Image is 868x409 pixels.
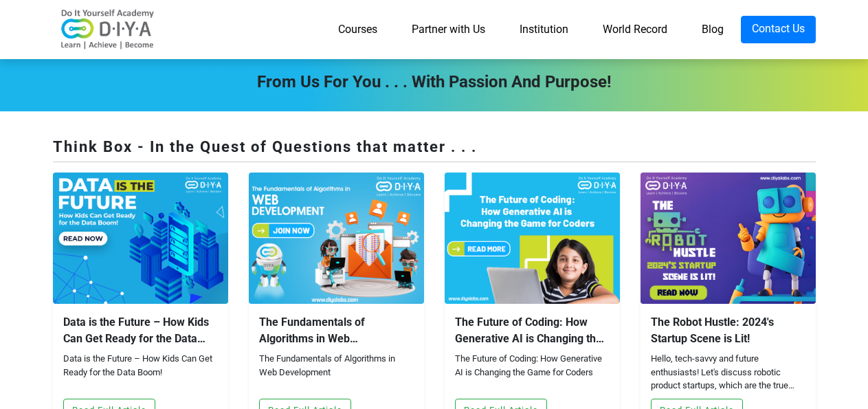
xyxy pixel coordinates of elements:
a: Partner with Us [394,16,502,43]
div: The Fundamentals of Algorithms in Web Development [259,352,414,393]
a: Courses [321,16,394,43]
img: blog-2024042095551.jpg [445,173,620,304]
div: Data is the Future – How Kids Can Get Ready for the Data Boom! [63,314,218,347]
a: Contact Us [741,16,816,43]
a: World Record [586,16,685,43]
div: The Robot Hustle: 2024's Startup Scene is Lit! [651,314,805,347]
div: Data is the Future – How Kids Can Get Ready for the Data Boom! [63,352,218,393]
div: The Fundamentals of Algorithms in Web Development [259,314,414,347]
img: blog-2023121842428.jpg [641,173,816,304]
div: The Future of Coding: How Generative AI is Changing the Game for Coders [455,314,610,347]
a: Institution [502,16,586,43]
img: blog-2024042853928.jpg [249,173,424,304]
img: blog-2024120862518.jpg [53,173,228,304]
img: logo-v2.png [53,9,163,50]
div: Hello, tech-savvy and future enthusiasts! Let's discuss robotic product startups, which are the t... [651,352,805,393]
div: Think Box - In the Quest of Questions that matter . . . [53,135,816,162]
div: From Us For You . . . with Passion and Purpose! [43,69,826,94]
a: Blog [685,16,741,43]
div: The Future of Coding: How Generative AI is Changing the Game for Coders [455,352,610,393]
